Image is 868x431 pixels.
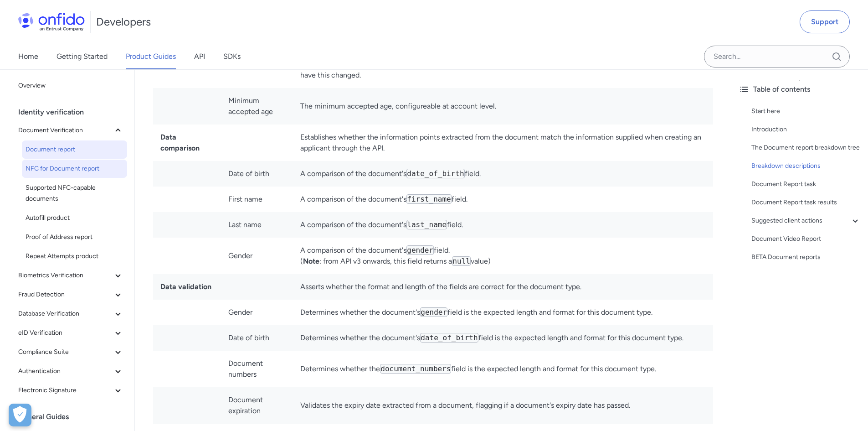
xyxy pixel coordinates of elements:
td: Determines whether the document's field is the expected length and format for this document type. [293,325,713,351]
td: First name [221,187,293,212]
td: Determines whether the field is the expected length and format for this document type. [293,351,713,387]
a: Home [18,44,38,69]
img: Onfido Logo [18,13,85,31]
strong: Data comparison [160,133,200,152]
td: Minimum accepted age [221,88,293,125]
a: SDKs [223,44,241,69]
span: Electronic Signature [18,385,113,396]
code: null [452,256,471,266]
a: Document Report task [751,179,861,190]
a: Repeat Attempts product [22,247,127,265]
a: Getting Started [56,44,108,69]
span: Compliance Suite [18,347,113,358]
strong: Note [303,257,319,265]
code: first_name [406,194,451,204]
td: A comparison of the document's field. [293,212,713,238]
button: Electronic Signature [15,381,127,400]
span: Document report [26,144,123,155]
td: A comparison of the document's field. ( : from API v3 onwards, this field returns a value) [293,238,713,274]
button: Open Preferences [9,404,31,426]
td: Document expiration [221,387,293,424]
td: Last name [221,212,293,238]
button: Authentication [15,362,127,380]
a: Document Report task results [751,197,861,208]
a: Suggested client actions [751,215,861,226]
code: last_name [406,220,447,229]
button: Compliance Suite [15,343,127,361]
span: Fraud Detection [18,289,113,300]
td: Gender [221,300,293,325]
button: Document Verification [15,121,127,140]
div: Identity verification [18,103,131,121]
a: Autofill product [22,209,127,227]
a: Document Video Report [751,234,861,244]
code: date_of_birth [420,333,478,343]
div: Cookie Preferences [9,404,31,426]
td: Determines whether the document's field is the expected length and format for this document type. [293,300,713,325]
span: Biometrics Verification [18,270,113,281]
td: A comparison of the document's field. [293,161,713,187]
strong: Data validation [160,282,211,291]
td: Document numbers [221,351,293,387]
td: Date of birth [221,325,293,351]
span: Supported NFC-capable documents [26,182,123,204]
input: Onfido search input field [704,46,850,68]
td: The minimum accepted age, configureable at account level. [293,88,713,125]
a: Supported NFC-capable documents [22,179,127,208]
span: eID Verification [18,327,113,338]
code: gender [420,307,447,317]
span: Proof of Address report [26,232,123,243]
code: document_numbers [380,364,451,374]
span: Authentication [18,366,113,377]
h1: Developers [96,15,151,29]
a: API [194,44,205,69]
a: NFC for Document report [22,160,127,178]
td: Asserts whether the format and length of the fields are correct for the document type. [293,274,713,300]
span: Repeat Attempts product [26,251,123,262]
span: Database Verification [18,308,113,319]
a: BETA Document reports [751,252,861,263]
td: A comparison of the document's field. [293,187,713,212]
td: Establishes whether the information points extracted from the document match the information supp... [293,125,713,161]
td: Gender [221,238,293,274]
span: NFC for Document report [26,163,123,174]
a: Start here [751,106,861,117]
button: eID Verification [15,324,127,342]
code: date_of_birth [406,169,464,178]
a: Proof of Address report [22,228,127,246]
span: Autofill product [26,213,123,223]
td: Validates the expiry date extracted from a document, flagging if a document's expiry date has pas... [293,387,713,424]
a: Product Guides [126,44,176,69]
button: Biometrics Verification [15,266,127,285]
code: gender [406,245,434,255]
a: Breakdown descriptions [751,161,861,171]
a: Document report [22,140,127,159]
a: The Document report breakdown tree [751,142,861,153]
a: Introduction [751,124,861,135]
button: Fraud Detection [15,286,127,304]
a: Overview [15,77,127,95]
td: Date of birth [221,161,293,187]
span: Overview [18,80,123,91]
span: Document Verification [18,125,113,136]
div: Table of contents [739,84,861,95]
button: Database Verification [15,305,127,323]
div: General Guides [18,408,131,426]
a: Support [800,10,850,33]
